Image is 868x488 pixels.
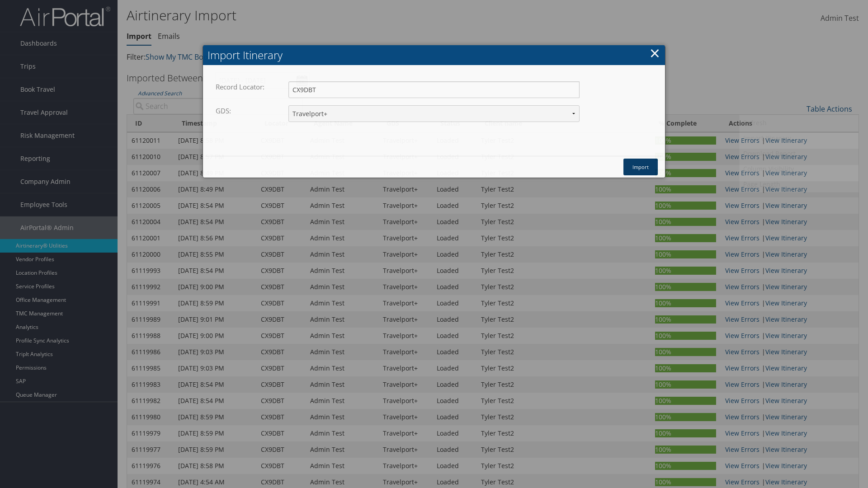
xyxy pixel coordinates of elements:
[740,177,859,192] a: Page Length
[650,44,660,62] a: ×
[740,115,859,131] a: Refresh
[288,81,580,98] input: Enter the Record Locator
[740,131,859,146] a: Import Itinerary
[740,146,859,161] a: Download Report
[216,102,236,119] label: GDS:
[216,78,269,95] label: Record Locator:
[203,45,665,65] h2: Import Itinerary
[623,159,658,175] button: Import
[740,161,859,177] a: Column Visibility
